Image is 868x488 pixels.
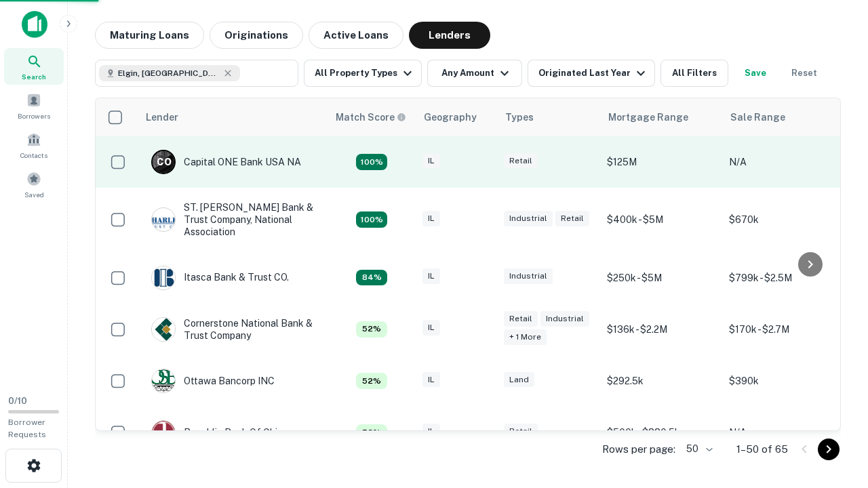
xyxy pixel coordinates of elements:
div: IL [422,211,440,226]
button: Active Loans [309,22,403,49]
td: $400k - $5M [600,188,722,252]
div: Retail [555,211,589,226]
td: N/A [722,407,844,458]
button: All Filters [660,60,728,87]
button: All Property Types [304,60,422,87]
td: $799k - $2.5M [722,252,844,304]
th: Mortgage Range [600,98,722,136]
div: Republic Bank Of Chicago [151,420,300,445]
div: Capitalize uses an advanced AI algorithm to match your search with the best lender. The match sco... [356,321,387,338]
td: $170k - $2.7M [722,304,844,355]
p: 1–50 of 65 [736,441,788,457]
a: Borrowers [4,87,64,124]
div: Industrial [504,268,553,284]
div: Sale Range [730,109,785,125]
img: picture [152,208,175,231]
td: $292.5k [600,355,722,407]
div: IL [422,268,440,284]
div: Geography [424,109,477,125]
img: picture [152,369,175,392]
div: Mortgage Range [608,109,688,125]
p: Rows per page: [602,441,675,457]
div: IL [422,372,440,388]
td: $670k [722,188,844,252]
button: Maturing Loans [95,22,204,49]
img: capitalize-icon.png [22,11,47,38]
div: ST. [PERSON_NAME] Bank & Trust Company, National Association [151,201,314,239]
div: Capitalize uses an advanced AI algorithm to match your search with the best lender. The match sco... [356,154,387,170]
div: Originated Last Year [538,65,649,81]
td: N/A [722,136,844,188]
div: Cornerstone National Bank & Trust Company [151,317,314,342]
p: C O [157,155,171,169]
div: Capitalize uses an advanced AI algorithm to match your search with the best lender. The match sco... [336,110,406,125]
button: Save your search to get updates of matches that match your search criteria. [734,60,777,87]
th: Lender [138,98,328,136]
th: Geography [416,98,497,136]
a: Contacts [4,127,64,163]
td: $390k [722,355,844,407]
th: Types [497,98,600,136]
div: Industrial [540,311,589,327]
div: Capitalize uses an advanced AI algorithm to match your search with the best lender. The match sco... [356,373,387,389]
td: $500k - $880.5k [600,407,722,458]
span: Elgin, [GEOGRAPHIC_DATA], [GEOGRAPHIC_DATA] [118,67,220,79]
div: Retail [504,424,538,439]
div: IL [422,320,440,335]
span: Borrower Requests [8,418,46,439]
div: Itasca Bank & Trust CO. [151,266,289,290]
div: Capitalize uses an advanced AI algorithm to match your search with the best lender. The match sco... [356,270,387,286]
span: Search [22,71,46,82]
img: picture [152,318,175,341]
h6: Match Score [336,110,403,125]
span: Contacts [20,150,47,161]
a: Search [4,48,64,85]
div: Industrial [504,211,553,226]
div: 50 [681,439,715,459]
iframe: Chat Widget [800,380,868,445]
a: Saved [4,166,64,203]
div: Capitalize uses an advanced AI algorithm to match your search with the best lender. The match sco... [356,424,387,441]
span: Borrowers [18,110,50,121]
div: IL [422,424,440,439]
div: Types [505,109,534,125]
div: IL [422,153,440,169]
div: Capitalize uses an advanced AI algorithm to match your search with the best lender. The match sco... [356,211,387,228]
button: Any Amount [427,60,522,87]
div: Ottawa Bancorp INC [151,369,275,393]
button: Lenders [409,22,490,49]
img: picture [152,421,175,444]
button: Reset [783,60,826,87]
div: Capital ONE Bank USA NA [151,150,301,174]
button: Go to next page [818,439,840,460]
button: Originations [210,22,303,49]
div: Retail [504,153,538,169]
th: Sale Range [722,98,844,136]
button: Originated Last Year [528,60,655,87]
div: + 1 more [504,329,547,345]
div: Land [504,372,534,388]
div: Lender [146,109,178,125]
td: $136k - $2.2M [600,304,722,355]
img: picture [152,266,175,289]
th: Capitalize uses an advanced AI algorithm to match your search with the best lender. The match sco... [328,98,416,136]
td: $250k - $5M [600,252,722,304]
span: Saved [24,189,44,200]
span: 0 / 10 [8,396,27,406]
div: Retail [504,311,538,327]
td: $125M [600,136,722,188]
